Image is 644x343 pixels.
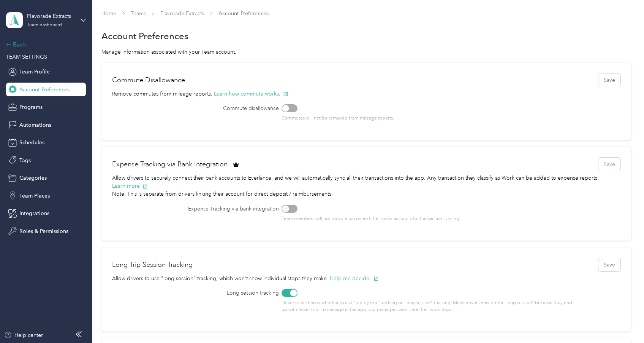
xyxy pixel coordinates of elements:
div: Back [6,40,82,49]
button: Learn how commute works. [214,90,288,98]
button: Save [598,258,620,271]
button: Help center [4,331,43,339]
div: Manage information associated with your Team account. [101,48,631,56]
h1: Account Preferences [101,32,188,40]
a: Flavorade Extracts [160,10,204,17]
span: Tags [19,156,31,164]
div: Team dashboard [27,23,62,27]
button: Learn more [112,182,148,190]
span: Schedules [19,139,44,147]
p: Team members will not be able to connect their bank accounts for transaction syncing. [282,215,578,222]
span: Team Profile [19,68,50,76]
span: Categories [19,174,47,182]
label: Expense Tracking via bank integration [112,205,279,213]
p: Note: This is separate from drivers linking their account for direct deposit / reimbursements. [112,190,620,205]
span: Integrations [19,209,49,217]
span: Roles & Permissions [19,227,68,235]
p: Allow drivers to use "long session" tracking, which won't show individual stops they make. [112,274,620,289]
label: Commute disallowance [112,104,279,112]
span: Programs [19,103,43,111]
p: Commutes will not be removed from mileage reports. [282,115,578,122]
label: Long session tracking [112,289,279,297]
span: Team Places [19,192,50,200]
span: Expense Tracking via Bank Integration [112,159,228,169]
h2: Long Trip Session Tracking [112,260,193,270]
div: Flavorade Extracts [27,12,74,20]
button: Save [598,73,620,87]
iframe: Everlance-gr Chat Button Frame [601,300,644,343]
a: Home [101,10,116,17]
span: Automations [19,121,51,129]
p: Remove commutes from mileage reports. [112,90,620,105]
button: Help me decide. [330,274,379,282]
span: TEAM SETTINGS [6,54,47,60]
span: Account Preferences [218,10,269,18]
span: Account Preferences [19,86,70,94]
p: Allow drivers to securely connect their bank accounts to Everlance, and we will automatically syn... [112,174,620,190]
p: Drivers can choose whether to use "trip by trip" tracking or "long session" tracking. Many driver... [282,300,578,313]
a: Teams [131,10,146,17]
h2: Commute Disallowance [112,75,185,85]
